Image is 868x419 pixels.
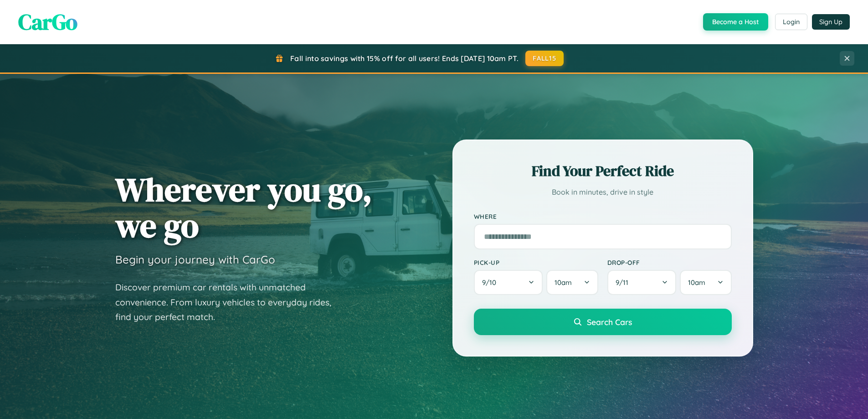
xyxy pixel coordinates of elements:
[474,259,598,266] label: Pick-up
[680,270,731,295] button: 10am
[587,317,632,327] span: Search Cars
[474,212,732,220] label: Where
[18,7,77,37] span: CarGo
[546,270,598,295] button: 10am
[474,309,732,335] button: Search Cars
[616,278,633,287] span: 9 / 11
[812,14,850,30] button: Sign Up
[607,270,677,295] button: 9/11
[290,54,519,63] span: Fall into savings with 15% off for all users! Ends [DATE] 10am PT.
[115,171,372,243] h1: Wherever you go, we go
[607,259,732,266] label: Drop-off
[474,270,543,295] button: 9/10
[525,51,564,66] button: FALL15
[703,13,768,31] button: Become a Host
[474,186,732,199] p: Book in minutes, drive in style
[115,253,275,266] h3: Begin your journey with CarGo
[474,161,732,181] h2: Find Your Perfect Ride
[688,278,705,287] span: 10am
[555,278,572,287] span: 10am
[482,278,501,287] span: 9 / 10
[115,280,343,325] p: Discover premium car rentals with unmatched convenience. From luxury vehicles to everyday rides, ...
[775,14,807,30] button: Login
